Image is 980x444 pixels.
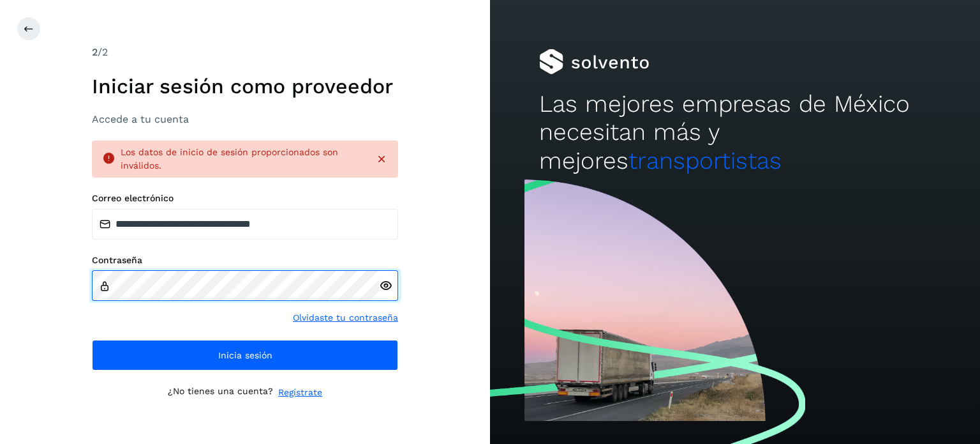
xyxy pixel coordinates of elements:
[92,74,398,98] h1: Iniciar sesión como proveedor
[168,386,273,399] p: ¿No tienes una cuenta?
[92,46,98,58] span: 2
[92,340,398,371] button: Inicia sesión
[539,90,931,175] h2: Las mejores empresas de México necesitan más y mejores
[121,146,365,172] div: Los datos de inicio de sesión proporcionados son inválidos.
[628,147,782,174] span: transportistas
[92,113,398,125] h3: Accede a tu cuenta
[218,351,272,360] span: Inicia sesión
[92,255,398,266] label: Contraseña
[92,193,398,204] label: Correo electrónico
[293,311,398,325] a: Olvidaste tu contraseña
[278,386,322,399] a: Regístrate
[92,45,398,60] div: /2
